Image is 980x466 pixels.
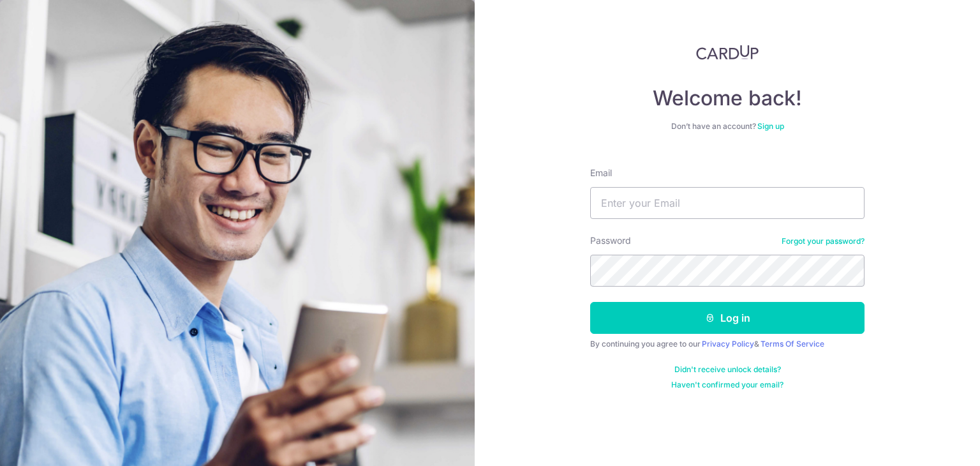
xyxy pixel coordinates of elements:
[757,121,784,131] a: Sign up
[590,167,612,179] label: Email
[590,339,865,349] div: By continuing you agree to our &
[782,236,865,246] a: Forgot your password?
[696,45,759,60] img: CardUp Logo
[671,380,783,390] a: Haven't confirmed your email?
[674,365,781,375] a: Didn't receive unlock details?
[590,86,865,111] h4: Welcome back!
[590,234,631,247] label: Password
[761,339,824,349] a: Terms Of Service
[702,339,754,349] a: Privacy Policy
[590,302,865,334] button: Log in
[590,187,865,219] input: Enter your Email
[590,121,865,132] div: Don’t have an account?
